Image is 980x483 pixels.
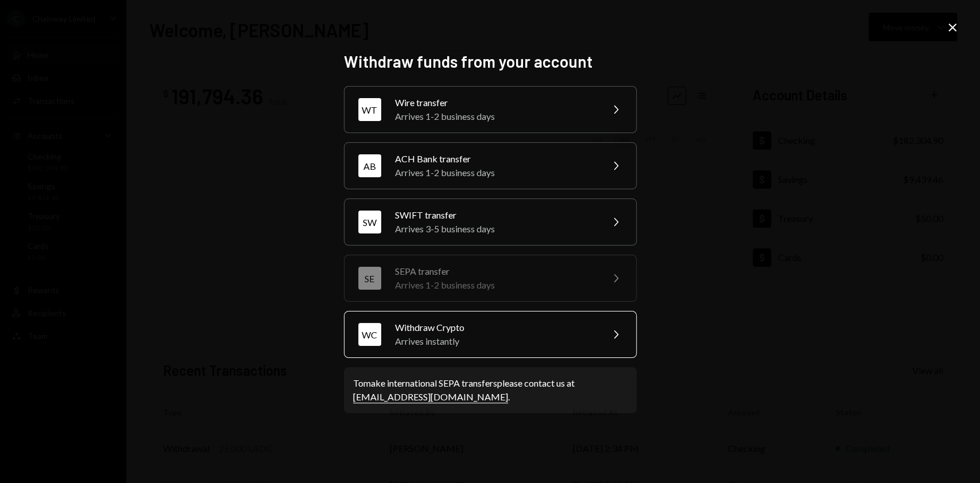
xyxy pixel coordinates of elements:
button: WCWithdraw CryptoArrives instantly [344,311,637,358]
div: SEPA transfer [395,264,595,278]
button: SWSWIFT transferArrives 3-5 business days [344,198,637,246]
div: WC [358,323,381,346]
div: SW [358,211,381,233]
div: ACH Bank transfer [395,152,595,166]
button: SESEPA transferArrives 1-2 business days [344,255,637,302]
div: Withdraw Crypto [395,321,595,334]
div: SWIFT transfer [395,208,595,222]
div: SE [358,267,381,290]
div: Arrives 1-2 business days [395,166,595,180]
h2: Withdraw funds from your account [344,50,637,73]
div: AB [358,154,381,177]
div: Arrives instantly [395,334,595,348]
div: Arrives 1-2 business days [395,278,595,292]
button: WTWire transferArrives 1-2 business days [344,86,637,133]
div: WT [358,98,381,121]
div: Arrives 3-5 business days [395,222,595,236]
button: ABACH Bank transferArrives 1-2 business days [344,142,637,189]
div: Wire transfer [395,96,595,110]
div: Arrives 1-2 business days [395,110,595,123]
div: To make international SEPA transfers please contact us at . [353,376,627,404]
a: [EMAIL_ADDRESS][DOMAIN_NAME] [353,391,508,403]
